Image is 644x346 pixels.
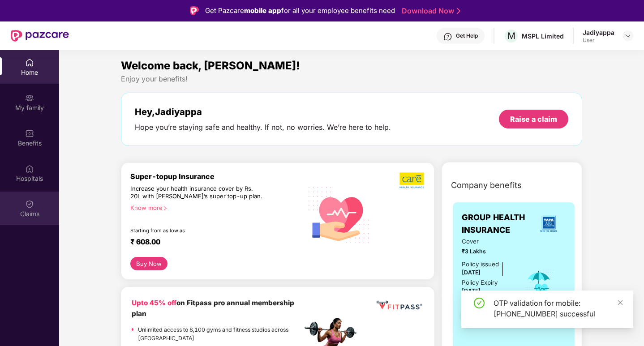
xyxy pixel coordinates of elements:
[462,247,512,256] span: ₹3 Lakhs
[135,123,391,132] div: Hope you’re staying safe and healthy. If not, no worries. We’re here to help.
[443,32,452,41] img: svg+xml;base64,PHN2ZyBpZD0iSGVscC0zMngzMiIgeG1sbnM9Imh0dHA6Ly93d3cudzMub3JnLzIwMDAvc3ZnIiB3aWR0aD...
[130,237,293,248] div: ₹ 608.00
[507,30,515,41] span: M
[510,114,557,124] div: Raise a claim
[583,37,614,44] div: User
[456,32,478,39] div: Get Help
[302,177,376,252] img: svg+xml;base64,PHN2ZyB4bWxucz0iaHR0cDovL3d3dy53My5vcmcvMjAwMC9zdmciIHhtbG5zOnhsaW5rPSJodHRwOi8vd3...
[462,237,512,246] span: Cover
[135,107,391,117] div: Hey, Jadiyappa
[25,129,34,138] img: svg+xml;base64,PHN2ZyBpZD0iQmVuZWZpdHMiIHhtbG5zPSJodHRwOi8vd3d3LnczLm9yZy8yMDAwL3N2ZyIgd2lkdGg9Ij...
[462,269,481,276] span: [DATE]
[462,211,531,237] span: GROUP HEALTH INSURANCE
[244,6,281,15] strong: mobile app
[457,6,460,16] img: Stroke
[474,298,485,308] span: check-circle
[205,5,395,16] div: Get Pazcare for all your employee benefits need
[132,299,294,318] b: on Fitpass pro annual membership plan
[494,298,623,319] div: OTP validation for mobile: [PHONE_NUMBER] successful
[138,325,302,343] p: Unlimited access to 8,100 gyms and fitness studios across [GEOGRAPHIC_DATA]
[121,59,300,72] span: Welcome back, [PERSON_NAME]!
[132,299,176,307] b: Upto 45% off
[457,305,479,327] img: svg+xml;base64,PHN2ZyB4bWxucz0iaHR0cDovL3d3dy53My5vcmcvMjAwMC9zdmciIHdpZHRoPSI0OC45NDMiIGhlaWdodD...
[25,58,34,67] img: svg+xml;base64,PHN2ZyBpZD0iSG9tZSIgeG1sbnM9Imh0dHA6Ly93d3cudzMub3JnLzIwMDAvc3ZnIiB3aWR0aD0iMjAiIG...
[617,299,623,306] span: close
[462,287,481,294] span: [DATE]
[451,179,522,192] span: Company benefits
[130,185,264,201] div: Increase your health insurance cover by Rs. 20L with [PERSON_NAME]’s super top-up plan.
[25,94,34,103] img: svg+xml;base64,PHN2ZyB3aWR0aD0iMjAiIGhlaWdodD0iMjAiIHZpZXdCb3g9IjAgMCAyMCAyMCIgZmlsbD0ibm9uZSIgeG...
[624,32,631,39] img: svg+xml;base64,PHN2ZyBpZD0iRHJvcGRvd24tMzJ4MzIiIHhtbG5zPSJodHRwOi8vd3d3LnczLm9yZy8yMDAwL3N2ZyIgd2...
[462,278,498,287] div: Policy Expiry
[537,212,561,236] img: insurerLogo
[524,268,554,298] img: icon
[130,257,167,270] button: Buy Now
[583,28,614,37] div: Jadiyappa
[402,6,458,16] a: Download Now
[130,227,264,234] div: Starting from as low as
[462,260,499,269] div: Policy issued
[190,6,199,15] img: Logo
[163,206,167,211] span: right
[130,172,302,181] div: Super-topup Insurance
[130,204,297,210] div: Know more
[375,298,424,313] img: fppp.png
[25,200,34,209] img: svg+xml;base64,PHN2ZyBpZD0iQ2xhaW0iIHhtbG5zPSJodHRwOi8vd3d3LnczLm9yZy8yMDAwL3N2ZyIgd2lkdGg9IjIwIi...
[399,172,425,189] img: b5dec4f62d2307b9de63beb79f102df3.png
[11,30,69,42] img: New Pazcare Logo
[522,32,564,40] div: MSPL Limited
[25,164,34,173] img: svg+xml;base64,PHN2ZyBpZD0iSG9zcGl0YWxzIiB4bWxucz0iaHR0cDovL3d3dy53My5vcmcvMjAwMC9zdmciIHdpZHRoPS...
[121,74,583,84] div: Enjoy your benefits!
